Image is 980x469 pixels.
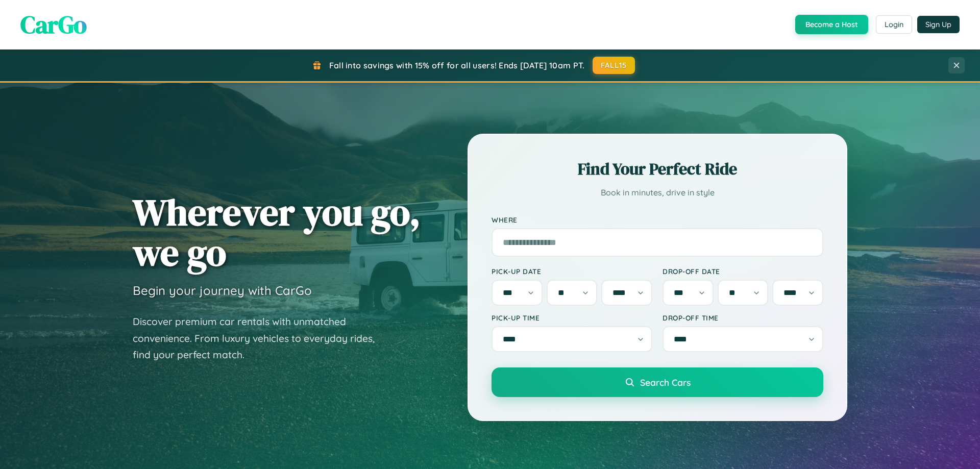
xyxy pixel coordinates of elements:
button: FALL15 [593,57,635,74]
h2: Find Your Perfect Ride [492,158,823,180]
span: Search Cars [640,377,691,388]
h3: Begin your journey with CarGo [133,283,312,298]
span: Fall into savings with 15% off for all users! Ends [DATE] 10am PT. [329,60,585,70]
label: Pick-up Time [492,313,652,322]
label: Drop-off Date [663,267,823,276]
button: Search Cars [492,367,823,397]
h1: Wherever you go, we go [133,192,421,273]
button: Become a Host [795,15,868,34]
span: CarGo [20,8,87,41]
p: Book in minutes, drive in style [492,185,823,200]
label: Pick-up Date [492,267,652,276]
label: Where [492,215,823,224]
p: Discover premium car rentals with unmatched convenience. From luxury vehicles to everyday rides, ... [133,313,388,363]
button: Login [876,15,912,34]
label: Drop-off Time [663,313,823,322]
button: Sign Up [917,16,960,33]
